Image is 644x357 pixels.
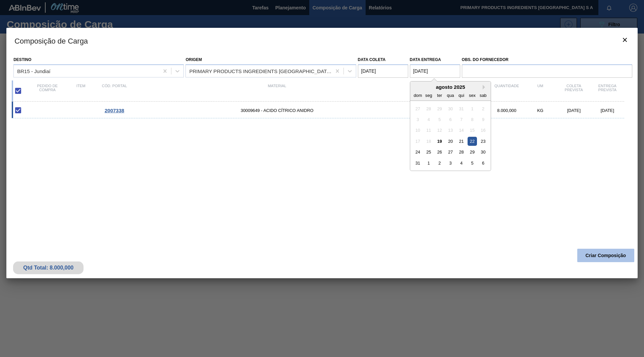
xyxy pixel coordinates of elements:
[413,148,422,157] div: Choose domingo, 24 de agosto de 2025
[189,68,332,74] div: PRIMARY PRODUCTS INGREDIENTS [GEOGRAPHIC_DATA] S A - SANTA ROSA DE VITERBO ([GEOGRAPHIC_DATA])
[185,57,202,62] label: Origem
[577,249,634,262] button: Criar Composição
[98,84,131,98] div: Cód. Portal
[462,55,632,65] label: Obs. do Fornecedor
[478,104,487,113] div: Not available sábado, 2 de agosto de 2025
[98,108,131,113] div: Ir para o Pedido
[468,126,477,135] div: Not available sexta-feira, 15 de agosto de 2025
[413,126,422,135] div: Not available domingo, 10 de agosto de 2025
[557,84,591,98] div: Coleta Prevista
[591,108,624,113] div: [DATE]
[457,104,466,113] div: Not available quinta-feira, 31 de julho de 2025
[490,108,524,113] div: 8.000,000
[435,115,444,124] div: Not available terça-feira, 5 de agosto de 2025
[468,115,477,124] div: Not available sexta-feira, 8 de agosto de 2025
[435,104,444,113] div: Not available terça-feira, 29 de julho de 2025
[410,84,491,90] div: agosto 2025
[31,84,64,98] div: Pedido de compra
[490,84,524,98] div: Quantidade
[457,148,466,157] div: Choose quinta-feira, 28 de agosto de 2025
[131,108,423,113] span: 30009649 - ACIDO CÍTRICO ANIDRO
[413,115,422,124] div: Not available domingo, 3 de agosto de 2025
[478,137,487,146] div: Choose sábado, 23 de agosto de 2025
[446,126,455,135] div: Not available quarta-feira, 13 de agosto de 2025
[478,115,487,124] div: Not available sábado, 9 de agosto de 2025
[435,91,444,100] div: ter
[478,126,487,135] div: Not available sábado, 16 de agosto de 2025
[105,108,124,113] span: 2007338
[435,159,444,168] div: Choose terça-feira, 2 de setembro de 2025
[410,57,441,62] label: Data entrega
[478,148,487,157] div: Choose sábado, 30 de agosto de 2025
[446,137,455,146] div: Choose quarta-feira, 20 de agosto de 2025
[457,115,466,124] div: Not available quinta-feira, 7 de agosto de 2025
[18,265,78,271] div: Qtd Total: 8.000,000
[413,137,422,146] div: Not available domingo, 17 de agosto de 2025
[424,159,433,168] div: Choose segunda-feira, 1 de setembro de 2025
[64,84,98,98] div: Item
[591,84,624,98] div: Entrega Prevista
[524,84,557,98] div: UM
[457,137,466,146] div: Choose quinta-feira, 21 de agosto de 2025
[446,115,455,124] div: Not available quarta-feira, 6 de agosto de 2025
[424,126,433,135] div: Not available segunda-feira, 11 de agosto de 2025
[557,108,591,113] div: [DATE]
[478,91,487,100] div: sab
[413,104,422,113] div: Not available domingo, 27 de julho de 2025
[468,148,477,157] div: Choose sexta-feira, 29 de agosto de 2025
[17,68,50,74] div: BR15 - Jundiaí
[446,159,455,168] div: Choose quarta-feira, 3 de setembro de 2025
[424,137,433,146] div: Not available segunda-feira, 18 de agosto de 2025
[457,126,466,135] div: Not available quinta-feira, 14 de agosto de 2025
[412,103,488,169] div: month 2025-08
[424,115,433,124] div: Not available segunda-feira, 4 de agosto de 2025
[446,104,455,113] div: Not available quarta-feira, 30 de julho de 2025
[435,137,444,146] div: Choose terça-feira, 19 de agosto de 2025
[13,57,31,62] label: Destino
[483,85,487,90] button: Next Month
[424,91,433,100] div: seg
[446,148,455,157] div: Choose quarta-feira, 27 de agosto de 2025
[468,137,477,146] div: Choose sexta-feira, 22 de agosto de 2025
[457,91,466,100] div: qui
[358,57,386,62] label: Data coleta
[131,84,423,98] div: Material
[468,159,477,168] div: Choose sexta-feira, 5 de setembro de 2025
[424,148,433,157] div: Choose segunda-feira, 25 de agosto de 2025
[6,28,638,53] h3: Composição de Carga
[524,108,557,113] div: KG
[478,159,487,168] div: Choose sábado, 6 de setembro de 2025
[410,64,460,78] input: dd/mm/yyyy
[358,64,408,78] input: dd/mm/yyyy
[413,159,422,168] div: Choose domingo, 31 de agosto de 2025
[424,104,433,113] div: Not available segunda-feira, 28 de julho de 2025
[446,91,455,100] div: qua
[468,91,477,100] div: sex
[457,159,466,168] div: Choose quinta-feira, 4 de setembro de 2025
[435,148,444,157] div: Choose terça-feira, 26 de agosto de 2025
[435,126,444,135] div: Not available terça-feira, 12 de agosto de 2025
[413,91,422,100] div: dom
[468,104,477,113] div: Not available sexta-feira, 1 de agosto de 2025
